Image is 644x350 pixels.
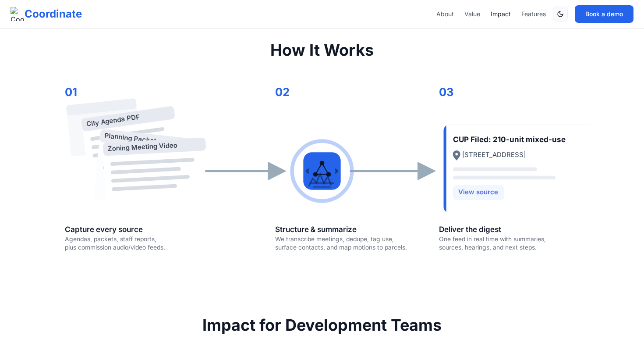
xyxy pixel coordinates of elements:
[464,10,480,18] a: Value
[11,7,82,21] a: Coordinate
[65,244,165,251] text: plus commission audio/video feeds.
[107,141,177,153] text: Zoning Meeting Video
[491,10,511,18] a: Impact
[453,135,566,144] text: CUP Filed: 210-unit mixed-use
[275,85,290,99] text: 02
[275,236,394,243] text: We transcribe meetings, dedupe, tag use,
[439,85,454,99] text: 03
[65,225,143,234] text: Capture every source
[439,244,537,251] text: sources, hearings, and next steps.
[439,225,501,234] text: Deliver the digest
[275,225,357,234] text: Structure & summarize
[458,188,498,196] text: View source
[42,73,602,260] svg: How Coordinate turns municipal documents into a digest for development teams
[11,7,25,21] img: Coordinate
[65,236,156,243] text: Agendas, packets, staff reports,
[462,151,526,159] text: [STREET_ADDRESS]
[436,10,454,18] a: About
[86,113,140,128] text: City Agenda PDF
[65,85,77,99] text: 01
[42,316,602,334] h2: Impact for Development Teams
[104,132,156,145] text: Planning Packet
[575,5,633,23] button: Book a demo
[275,244,407,251] text: surface contacts, and map motions to parcels.
[553,7,568,21] button: Switch to dark mode
[42,41,602,59] h2: How It Works
[521,10,546,18] a: Features
[439,236,546,243] text: One feed in real time with summaries,
[25,7,82,21] span: Coordinate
